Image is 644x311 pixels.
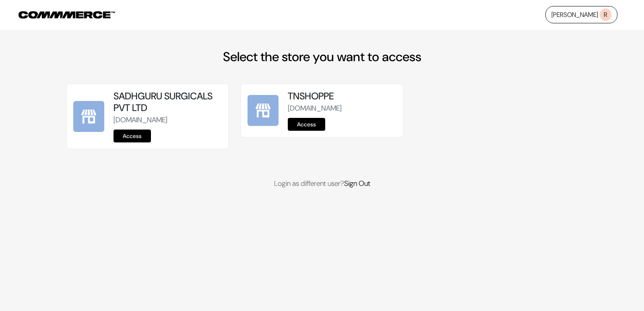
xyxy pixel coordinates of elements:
a: Access [288,118,325,131]
a: Access [114,130,151,142]
h5: TNSHOPPE [288,91,396,102]
p: [DOMAIN_NAME] [114,115,222,126]
a: Sign Out [344,179,370,188]
img: TNSHOPPE [248,95,279,126]
p: [DOMAIN_NAME] [288,103,396,114]
img: COMMMERCE [19,11,115,19]
span: R [600,8,611,21]
h5: SADHGURU SURGICALS PVT LTD [114,91,222,114]
a: [PERSON_NAME]R [545,6,617,23]
h2: Select the store you want to access [66,49,578,64]
p: Login as different user? [66,178,578,189]
img: SADHGURU SURGICALS PVT LTD [73,101,104,132]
